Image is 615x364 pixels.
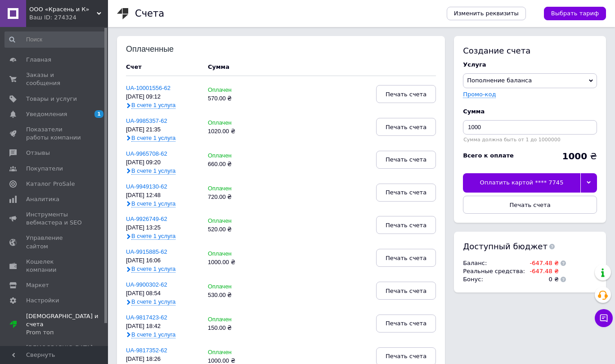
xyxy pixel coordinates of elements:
div: [DATE] 09:20 [126,159,199,166]
b: 1000 [562,151,587,162]
div: 530.00 ₴ [208,292,257,299]
td: Реальные средства : [463,267,525,275]
div: [DATE] 16:06 [126,257,199,264]
button: Печать счета [376,216,436,234]
span: Покупатели [26,165,63,173]
div: 570.00 ₴ [208,95,257,102]
div: Оплачен [208,218,257,225]
a: UA-9926749-62 [126,216,167,222]
span: В счете 1 услуга [131,331,175,338]
div: [DATE] 12:48 [126,192,199,199]
span: Маркет [26,281,49,289]
span: ООО «Красень и К» [29,5,97,13]
div: 720.00 ₴ [208,194,257,201]
button: Чат с покупателем [595,309,613,327]
span: Доступный бюджет [463,241,548,252]
div: [DATE] 21:35 [126,126,199,133]
div: Сумма [208,63,229,71]
div: [DATE] 08:54 [126,290,199,297]
div: Счет [126,63,199,71]
div: 150.00 ₴ [208,325,257,332]
div: Оплачен [208,251,257,257]
td: -647.48 ₴ [525,259,559,267]
span: Печать счета [510,202,551,208]
span: Печать счета [386,353,426,360]
a: UA-10001556-62 [126,85,171,91]
div: [DATE] 18:26 [126,356,199,363]
a: UA-9965708-62 [126,150,167,157]
button: Печать счета [376,85,436,103]
span: Показатели работы компании [26,126,83,142]
div: Услуга [463,61,597,69]
div: 520.00 ₴ [208,226,257,233]
span: В счете 1 услуга [131,298,175,306]
span: 1 [94,110,103,118]
a: UA-9985357-62 [126,117,167,124]
div: Оплачен [208,185,257,192]
a: Изменить реквизиты [447,7,526,20]
span: Печать счета [386,320,426,327]
span: Печать счета [386,156,426,163]
span: Печать счета [386,91,426,98]
input: Поиск [4,31,106,48]
span: Товары и услуги [26,95,77,103]
button: Печать счета [376,249,436,267]
span: [DEMOGRAPHIC_DATA] [26,344,93,352]
input: Введите сумму [463,120,597,135]
a: UA-9915885-62 [126,248,167,255]
button: Печать счета [376,151,436,169]
div: Prom топ [26,328,108,337]
div: Всего к оплате [463,152,514,160]
span: В счете 1 услуга [131,135,175,142]
div: Сумма [463,108,597,116]
span: Печать счета [386,189,426,196]
span: Выбрать тариф [551,9,599,18]
td: Баланс : [463,259,525,267]
a: UA-9949130-62 [126,183,167,190]
span: Настройки [26,297,59,305]
span: Печать счета [386,124,426,130]
span: Печать счета [386,255,426,261]
span: Печать счета [386,222,426,229]
div: Ваш ID: 274324 [29,13,108,22]
label: Промо-код [463,91,496,98]
div: Оплачен [208,87,257,94]
td: 0 ₴ [525,275,559,283]
button: Печать счета [463,196,597,214]
div: Оплатить картой **** 7745 [463,173,580,192]
span: Аналитика [26,195,59,203]
div: [DATE] 18:42 [126,323,199,330]
span: Печать счета [386,288,426,294]
button: Печать счета [376,315,436,333]
span: В счете 1 услуга [131,102,175,109]
span: [DEMOGRAPHIC_DATA] и счета [26,312,108,337]
div: 1000.00 ₴ [208,259,257,266]
span: Инструменты вебмастера и SEO [26,211,83,227]
div: [DATE] 13:25 [126,225,199,231]
div: Оплачен [208,120,257,126]
span: В счете 1 услуга [131,200,175,207]
button: Печать счета [376,118,436,136]
span: Уведомления [26,110,67,118]
a: UA-9817423-62 [126,314,167,321]
td: Бонус : [463,275,525,283]
div: Сумма должна быть от 1 до 1000000 [463,137,597,143]
span: В счете 1 услуга [131,233,175,240]
span: Пополнение баланса [467,77,532,84]
button: Печать счета [376,184,436,202]
a: UA-9900302-62 [126,281,167,288]
div: [DATE] 09:12 [126,94,199,100]
h1: Счета [135,8,164,19]
span: Заказы и сообщения [26,71,83,87]
div: 660.00 ₴ [208,161,257,168]
div: Создание счета [463,45,597,56]
div: Оплаченные [126,45,185,54]
span: Кошелек компании [26,258,83,274]
div: Оплачен [208,316,257,323]
span: Каталог ProSale [26,180,75,188]
div: Оплачен [208,153,257,159]
div: Оплачен [208,283,257,290]
span: Управление сайтом [26,234,83,250]
div: 1020.00 ₴ [208,128,257,135]
a: UA-9817352-62 [126,347,167,354]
